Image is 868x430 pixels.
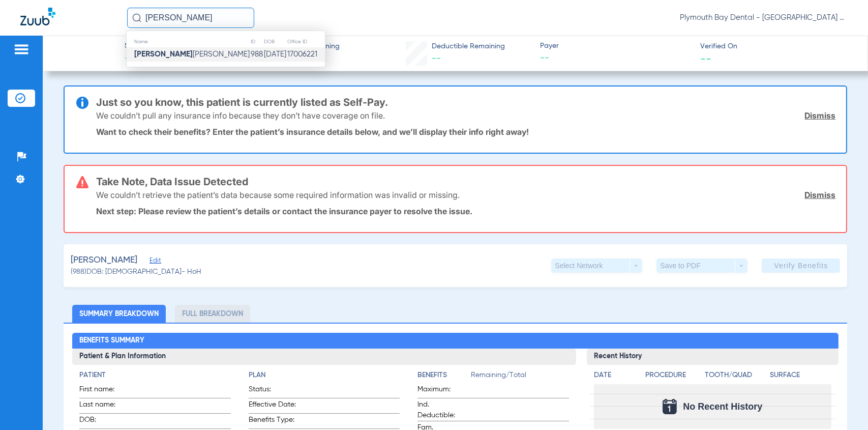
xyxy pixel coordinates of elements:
td: [DATE] [263,47,287,62]
a: Dismiss [804,110,835,121]
h4: Procedure [645,370,702,381]
span: First name: [79,384,129,398]
span: [PERSON_NAME] [134,50,250,58]
span: Payer [540,41,692,51]
span: Benefits Type: [249,415,298,428]
td: 988 [250,47,263,62]
img: info-icon [76,97,88,109]
img: hamburger-icon [13,43,29,55]
img: Calendar [663,399,677,414]
h4: Benefits [417,370,471,381]
h4: Patient [79,370,231,381]
app-breakdown-title: Surface [770,370,831,384]
th: Office ID [287,36,325,47]
h4: Date [594,370,637,381]
li: Full Breakdown [175,305,250,323]
p: Want to check their benefits? Enter the patient’s insurance details below, and we’ll display thei... [96,127,836,137]
span: Status [125,41,145,51]
span: Last name: [79,399,129,413]
img: Zuub Logo [20,8,55,25]
h3: Recent History [587,349,839,365]
img: Search Icon [132,13,141,22]
span: -- [125,52,145,66]
td: 17006221 [287,47,325,62]
span: Effective Date: [249,399,298,413]
strong: [PERSON_NAME] [134,50,193,58]
app-breakdown-title: Tooth/Quad [705,370,766,384]
span: Deductible Remaining [432,41,505,52]
h2: Benefits Summary [72,333,839,349]
p: We couldn’t retrieve the patient’s data because some required information was invalid or missing. [96,190,460,200]
span: DOB: [79,415,129,428]
th: DOB [263,36,287,47]
h4: Plan [249,370,400,381]
span: -- [700,53,711,64]
span: No Recent History [683,402,762,412]
span: -- [540,52,692,65]
app-breakdown-title: Date [594,370,637,384]
li: Summary Breakdown [72,305,166,323]
span: Maximum: [417,384,467,398]
a: Dismiss [804,190,835,200]
h3: Patient & Plan Information [72,349,576,365]
app-breakdown-title: Procedure [645,370,702,384]
h3: Take Note, Data Issue Detected [96,177,836,187]
iframe: Chat Widget [817,381,868,430]
span: [PERSON_NAME] [71,254,137,267]
span: Remaining/Total [471,370,569,384]
span: Edit [149,257,159,267]
input: Search for patients [127,8,254,28]
h3: Just so you know, this patient is currently listed as Self-Pay. [96,97,836,107]
h4: Surface [770,370,831,381]
th: Name [127,36,250,47]
app-breakdown-title: Benefits [417,370,471,384]
span: Verified On [700,41,852,52]
span: Plymouth Bay Dental - [GEOGRAPHIC_DATA] Dental [680,13,848,23]
span: -- [432,54,441,63]
th: ID [250,36,263,47]
h4: Tooth/Quad [705,370,766,381]
p: We couldn’t pull any insurance info because they don’t have coverage on file. [96,110,385,121]
img: error-icon [76,176,88,188]
span: Status: [249,384,298,398]
span: (988) DOB: [DEMOGRAPHIC_DATA] - HoH [71,267,201,277]
p: Next step: Please review the patient’s details or contact the insurance payer to resolve the issue. [96,206,836,216]
span: Ind. Deductible: [417,399,467,421]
